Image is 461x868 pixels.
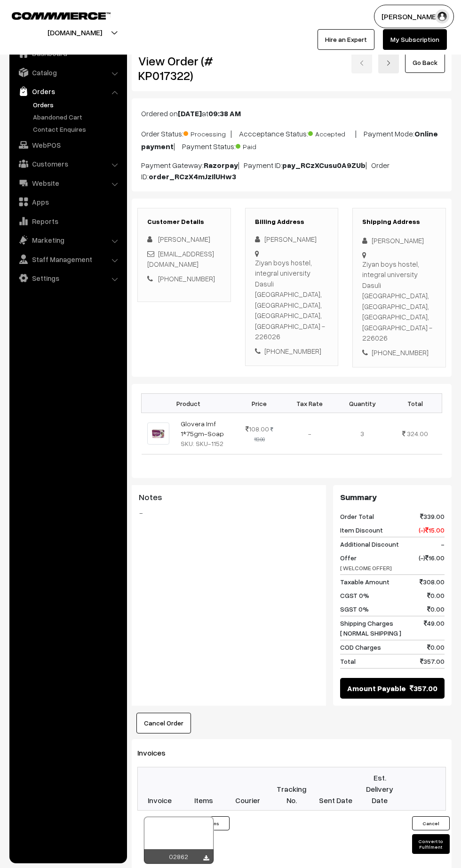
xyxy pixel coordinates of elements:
[340,577,389,587] span: Taxable Amount
[362,347,436,358] div: [PHONE_NUMBER]
[362,235,436,246] div: [PERSON_NAME]
[236,394,283,413] th: Price
[246,425,269,433] span: 108.00
[362,218,436,226] h3: Shipping Address
[138,767,182,811] th: Invoice
[12,175,124,191] a: Website
[419,525,445,535] span: (-) 15.00
[236,139,283,151] span: Paid
[138,54,231,83] h2: View Order (# KP017322)
[12,12,111,19] img: COMMMERCE
[435,9,449,24] img: user
[226,767,270,811] th: Courier
[147,218,221,226] h3: Customer Details
[347,683,406,694] span: Amount Payable
[12,64,124,81] a: Catalog
[412,816,450,830] button: Cancel
[144,849,214,864] div: 02862
[340,511,374,521] span: Order Total
[340,642,381,652] span: COD Charges
[204,160,238,170] b: Razorpay
[12,213,124,230] a: Reports
[255,257,329,342] div: Ziyan boys hostel, integral university Dasuli [GEOGRAPHIC_DATA], [GEOGRAPHIC_DATA], [GEOGRAPHIC_D...
[181,420,224,438] a: Glovera Imf 1*75gm-Soap
[255,346,329,357] div: [PHONE_NUMBER]
[340,604,369,614] span: SGST 0%
[318,29,374,50] a: Hire an Expert
[362,259,436,343] div: Ziyan boys hostel, integral university Dasuli [GEOGRAPHIC_DATA], [GEOGRAPHIC_DATA], [GEOGRAPHIC_D...
[340,618,401,638] span: Shipping Charges [ NORMAL SHIPPING ]
[419,553,445,573] span: (-) 16.00
[410,683,437,694] span: 357.00
[282,160,366,170] b: pay_RCzXCusu0A9ZUb
[12,155,124,172] a: Customers
[374,5,454,28] button: [PERSON_NAME]
[340,656,356,666] span: Total
[441,539,445,549] span: -
[158,274,215,283] a: [PHONE_NUMBER]
[383,29,447,50] a: My Subscription
[340,492,445,502] h3: Summary
[31,100,124,110] a: Orders
[12,270,124,287] a: Settings
[147,249,214,269] a: [EMAIL_ADDRESS][DOMAIN_NAME]
[12,251,124,268] a: Staff Management
[420,577,445,587] span: 308.00
[270,767,314,811] th: Tracking No.
[31,124,124,134] a: Contact Enquires
[308,127,355,139] span: Accepted
[142,394,236,413] th: Product
[358,767,402,811] th: Est. Delivery Date
[255,218,329,226] h3: Billing Address
[141,108,442,119] p: Ordered on at
[12,136,124,153] a: WebPOS
[181,438,230,448] div: SKU: SKU-1152
[405,52,445,73] a: Go Back
[427,604,445,614] span: 0.00
[147,422,169,445] img: GLOVERA_SOAP.jpeg
[283,394,336,413] th: Tax Rate
[139,507,319,518] blockquote: -
[340,590,369,600] span: CGST 0%
[255,234,329,245] div: [PERSON_NAME]
[12,193,124,210] a: Apps
[424,618,445,638] span: 49.00
[340,525,383,535] span: Item Discount
[12,83,124,100] a: Orders
[149,172,236,181] b: order_RCzX4mJzIlUHw3
[340,539,399,549] span: Additional Discount
[12,231,124,248] a: Marketing
[141,159,442,182] p: Payment Gateway: | Payment ID: | Order ID:
[389,394,442,413] th: Total
[136,713,191,733] button: Cancel Order
[137,748,177,757] span: Invoices
[12,9,94,21] a: COMMMERCE
[427,642,445,652] span: 0.00
[254,426,273,442] strike: 113.00
[283,413,336,454] td: -
[360,430,364,438] span: 3
[158,235,210,243] span: [PERSON_NAME]
[340,553,392,573] span: Offer
[412,834,450,854] button: Convert to Fulfilment
[336,394,389,413] th: Quantity
[15,21,135,44] button: [DOMAIN_NAME]
[141,127,442,152] p: Order Status: | Accceptance Status: | Payment Mode: | Payment Status:
[31,112,124,122] a: Abandoned Cart
[183,127,230,139] span: Processing
[340,565,392,572] span: [ WELCOME OFFER]
[178,109,202,118] b: [DATE]
[208,109,241,118] b: 09:38 AM
[427,590,445,600] span: 0.00
[386,60,391,66] img: right-arrow.png
[182,767,226,811] th: Items
[314,767,358,811] th: Sent Date
[139,492,319,502] h3: Notes
[407,430,428,438] span: 324.00
[420,511,445,521] span: 339.00
[420,656,445,666] span: 357.00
